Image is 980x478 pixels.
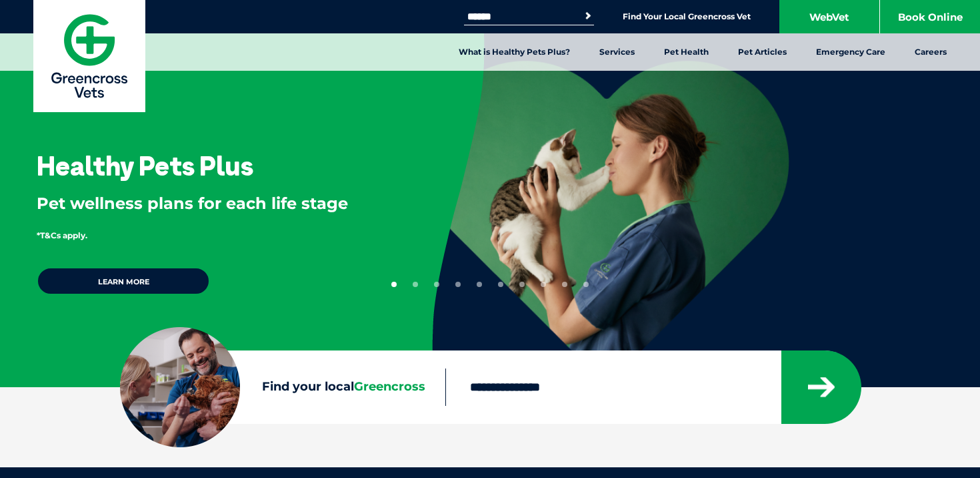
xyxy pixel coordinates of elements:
[519,282,525,287] button: 7 of 10
[455,282,461,287] button: 4 of 10
[900,33,961,71] a: Careers
[37,230,87,240] span: *T&Cs apply.
[583,282,589,287] button: 10 of 10
[391,282,397,287] button: 1 of 10
[541,282,546,287] button: 8 of 10
[354,379,425,394] span: Greencross
[434,282,439,287] button: 3 of 10
[649,33,723,71] a: Pet Health
[723,33,801,71] a: Pet Articles
[444,33,585,71] a: What is Healthy Pets Plus?
[477,282,482,287] button: 5 of 10
[623,11,751,22] a: Find Your Local Greencross Vet
[413,282,418,287] button: 2 of 10
[562,282,567,287] button: 9 of 10
[120,377,445,397] label: Find your local
[801,33,900,71] a: Emergency Care
[581,9,595,23] button: Search
[37,152,253,179] h3: Healthy Pets Plus
[37,267,210,295] a: Learn more
[37,192,389,215] p: Pet wellness plans for each life stage
[498,282,503,287] button: 6 of 10
[585,33,649,71] a: Services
